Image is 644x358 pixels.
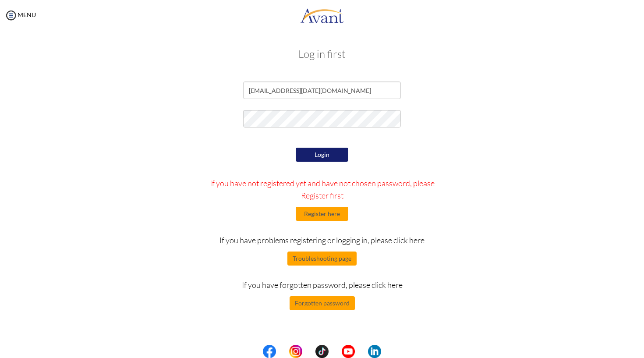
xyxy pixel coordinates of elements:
[243,82,401,99] input: Email
[302,345,315,358] img: blank.png
[287,252,357,266] button: Troubleshooting page
[201,177,444,202] p: If you have not registered yet and have not chosen password, please Register first
[263,345,276,358] img: fb.png
[296,207,348,221] button: Register here
[296,148,348,162] button: Login
[276,345,289,358] img: blank.png
[342,345,355,358] img: yt.png
[4,9,18,22] img: icon-menu.png
[315,345,329,358] img: tt.png
[289,345,302,358] img: in.png
[368,345,381,358] img: li.png
[355,345,368,358] img: blank.png
[290,296,355,310] button: Forgotten password
[329,345,342,358] img: blank.png
[201,234,444,246] p: If you have problems registering or logging in, please click here
[300,2,344,28] img: logo.png
[4,11,36,18] a: MENU
[72,48,572,60] h3: Log in first
[201,279,444,291] p: If you have forgotten password, please click here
